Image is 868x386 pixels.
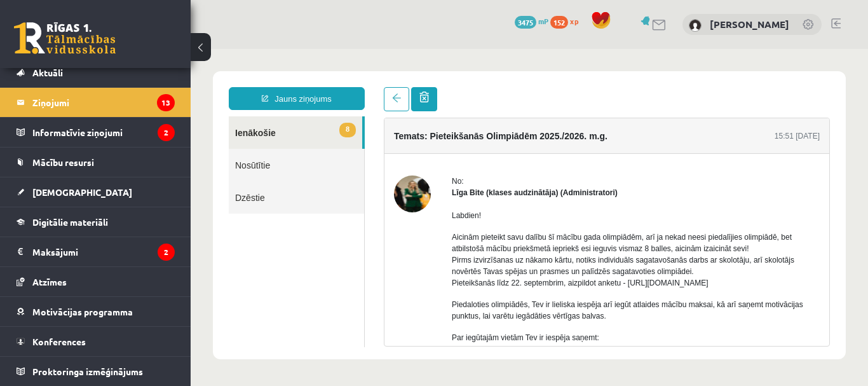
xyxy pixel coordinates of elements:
[203,82,417,92] h4: Temats: Pieteikšanās Olimpiādēm 2025./2026. m.g.
[689,19,702,32] img: Ņikita Goļikovs
[38,67,172,100] a: 8Ienākošie
[17,177,175,207] a: [DEMOGRAPHIC_DATA]
[261,183,629,240] p: Aicinām pieteikt savu dalību šī mācību gada olimpiādēm, arī ja nekad neesi piedalījies olimpiādē,...
[38,132,173,165] a: Dzēstie
[32,186,132,198] span: [DEMOGRAPHIC_DATA]
[17,267,175,296] a: Atzīmes
[17,297,175,326] a: Motivācijas programma
[38,100,173,132] a: Nosūtītie
[550,16,568,29] span: 152
[17,207,175,237] a: Digitālie materiāli
[158,124,175,141] i: 2
[550,16,585,26] a: 152 xp
[14,22,116,54] a: Rīgas 1. Tālmācības vidusskola
[32,156,94,168] span: Mācību resursi
[32,216,108,228] span: Digitālie materiāli
[515,16,536,29] span: 3475
[570,16,578,26] span: xp
[17,58,175,87] a: Aktuāli
[203,127,240,163] img: Līga Bite (klases audzinātāja)
[261,139,427,148] strong: Līga Bite (klases audzinātāja) (Administratori)
[32,336,86,347] span: Konferences
[584,81,629,93] div: 15:51 [DATE]
[261,250,629,273] p: Piedaloties olimpiādēs, Tev ir lieliska iespēja arī iegūt atlaides mācību maksai, kā arī saņemt m...
[32,118,175,147] legend: Informatīvie ziņojumi
[17,148,175,177] a: Mācību resursi
[38,38,174,61] a: Jauns ziņojums
[710,18,789,31] a: [PERSON_NAME]
[17,118,175,147] a: Informatīvie ziņojumi2
[32,88,175,117] legend: Ziņojumi
[32,237,175,266] legend: Maksājumi
[158,244,175,261] i: 2
[261,161,629,172] p: Labdien!
[261,127,629,138] div: No:
[515,16,548,26] a: 3475 mP
[149,74,165,88] span: 8
[32,276,67,287] span: Atzīmes
[32,67,63,78] span: Aktuāli
[32,366,143,377] span: Proktoringa izmēģinājums
[261,283,629,294] p: Par iegūtajām vietām Tev ir iespēja saņemt:
[17,88,175,117] a: Ziņojumi13
[17,327,175,356] a: Konferences
[538,16,548,26] span: mP
[17,357,175,386] a: Proktoringa izmēģinājums
[157,94,175,111] i: 13
[17,237,175,266] a: Maksājumi2
[32,306,133,317] span: Motivācijas programma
